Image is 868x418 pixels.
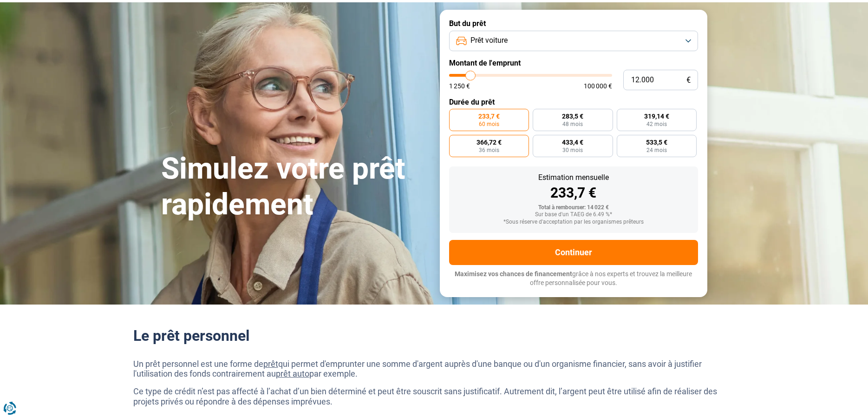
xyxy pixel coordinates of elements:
span: Maximisez vos chances de financement [455,270,572,278]
label: Montant de l'emprunt [449,59,698,67]
span: 1 250 € [449,83,470,89]
button: Continuer [449,240,698,265]
h2: Le prêt personnel [133,327,735,345]
p: Un prêt personnel est une forme de qui permet d'emprunter une somme d'argent auprès d'une banque ... [133,359,735,379]
div: Estimation mensuelle [457,174,691,181]
div: 233,7 € [457,186,691,200]
span: 30 mois [562,147,583,153]
span: 48 mois [562,121,583,127]
a: prêt [263,359,278,369]
span: 319,14 € [644,113,669,119]
div: *Sous réserve d'acceptation par les organismes prêteurs [457,219,691,226]
span: 366,72 € [476,139,502,146]
div: Sur base d'un TAEG de 6.49 %* [457,212,691,218]
p: grâce à nos experts et trouvez la meilleure offre personnalisée pour vous. [449,270,698,288]
p: Ce type de crédit n’est pas affecté à l’achat d’un bien déterminé et peut être souscrit sans just... [133,386,735,406]
span: 42 mois [646,121,667,127]
span: 60 mois [479,121,499,127]
span: 233,7 € [478,113,500,119]
span: 24 mois [646,147,667,153]
h1: Simulez votre prêt rapidement [161,151,429,223]
span: 433,4 € [562,139,583,146]
span: 533,5 € [646,139,667,146]
span: 36 mois [479,147,499,153]
span: Prêt voiture [470,35,508,46]
div: Total à rembourser: 14 022 € [457,205,691,211]
a: prêt auto [276,369,309,378]
label: But du prêt [449,19,698,28]
button: Prêt voiture [449,31,698,51]
span: 100 000 € [584,83,612,89]
label: Durée du prêt [449,98,698,106]
span: € [686,76,691,84]
span: 283,5 € [562,113,583,119]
